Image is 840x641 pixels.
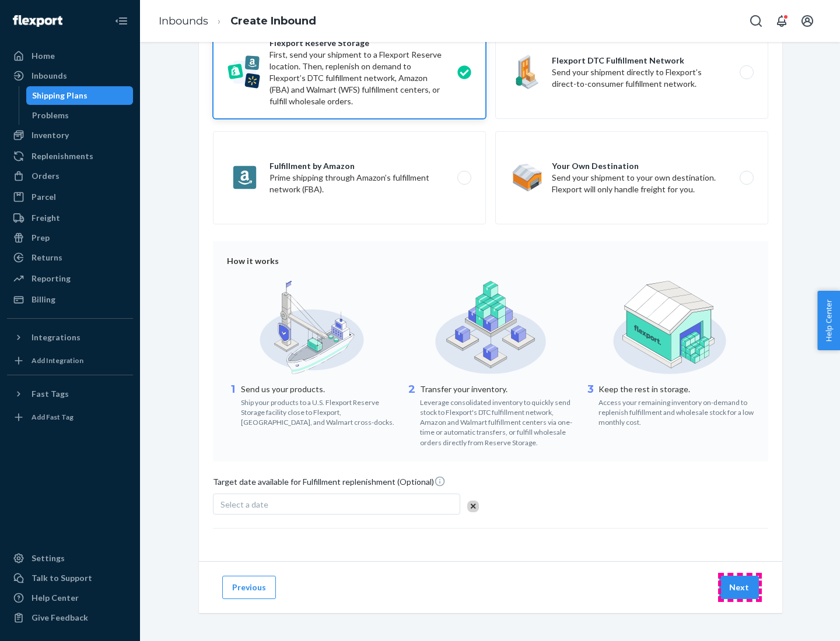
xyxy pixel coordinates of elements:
div: Freight [32,212,60,224]
div: Returns [32,252,62,263]
a: Create Inbound [230,15,316,27]
img: Flexport logo [13,15,62,27]
a: Settings [7,549,133,568]
div: Billing [32,294,55,305]
button: Fast Tags [7,385,133,403]
div: Reporting [32,273,71,284]
button: Integrations [7,328,133,347]
div: Home [32,50,55,62]
div: Orders [32,170,60,182]
button: Help Center [817,291,840,350]
div: Replenishments [32,150,93,162]
a: Home [7,47,133,65]
button: Open account menu [796,9,819,33]
div: Settings [32,552,65,564]
div: 1 [227,382,239,427]
div: Inventory [32,129,69,141]
p: Transfer your inventory. [420,383,576,395]
a: Inbounds [159,15,208,27]
div: Leverage consolidated inventory to quickly send stock to Flexport's DTC fulfillment network, Amaz... [420,395,576,448]
ol: breadcrumbs [149,4,325,38]
p: Send us your products. [241,383,397,395]
div: 3 [584,382,596,427]
div: Talk to Support [32,572,92,584]
a: Replenishments [7,147,133,165]
button: Next [719,576,759,599]
div: Prep [32,232,50,244]
button: Open notifications [770,9,793,33]
div: Problems [32,110,69,121]
div: Fast Tags [32,388,69,400]
div: Add Fast Tag [32,412,73,422]
button: Previous [222,576,276,599]
a: Problems [26,106,134,125]
p: Keep the rest in storage. [598,383,754,395]
button: Open Search Box [744,9,768,33]
div: Parcel [32,191,56,203]
a: Parcel [7,188,133,206]
div: Give Feedback [32,612,88,624]
a: Add Fast Tag [7,408,133,427]
div: Inbounds [32,70,67,82]
div: Shipping Plans [32,90,87,101]
div: Ship your products to a U.S. Flexport Reserve Storage facility close to Flexport, [GEOGRAPHIC_DAT... [241,395,397,427]
button: Close Navigation [110,9,133,33]
a: Returns [7,248,133,267]
div: Access your remaining inventory on-demand to replenish fulfillment and wholesale stock for a low ... [598,395,754,427]
a: Reporting [7,269,133,288]
span: Select a date [220,499,268,509]
span: Target date available for Fulfillment replenishment (Optional) [213,476,446,492]
a: Add Integration [7,351,133,370]
div: Add Integration [32,355,83,365]
div: Help Center [32,592,79,604]
a: Shipping Plans [26,86,134,105]
a: Billing [7,290,133,309]
a: Prep [7,228,133,247]
a: Freight [7,209,133,227]
a: Talk to Support [7,569,133,587]
button: Give Feedback [7,608,133,627]
div: 2 [406,382,418,448]
a: Inventory [7,126,133,145]
a: Help Center [7,589,133,607]
a: Inbounds [7,66,133,85]
div: Integrations [32,332,80,343]
a: Orders [7,167,133,185]
div: How it works [227,255,754,267]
